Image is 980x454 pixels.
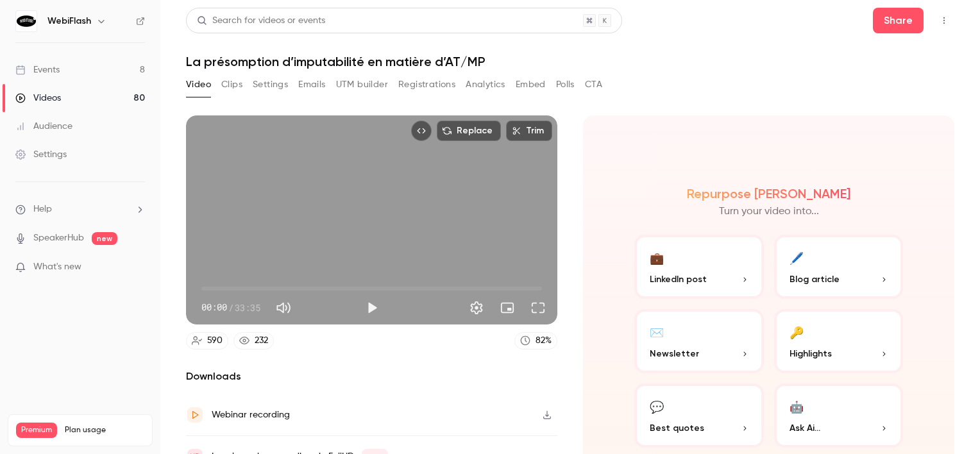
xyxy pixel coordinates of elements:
div: 590 [207,334,223,348]
button: Emails [298,74,325,95]
button: Share [873,8,924,33]
span: new [92,232,117,245]
button: 🔑Highlights [774,309,904,373]
div: Search for videos or events [197,14,325,28]
div: 🖊️ [790,248,804,267]
div: 🤖 [790,396,804,416]
div: 00:00 [201,301,260,314]
div: 💼 [650,248,664,267]
button: Embed [516,74,546,95]
span: Help [33,203,52,216]
button: 💬Best quotes [634,383,764,448]
button: Clips [221,74,242,95]
span: Best quotes [650,421,704,435]
button: Embed video [411,121,432,141]
button: Registrations [398,74,455,95]
button: CTA [585,74,602,95]
button: Video [186,74,211,95]
button: Settings [253,74,288,95]
div: Audience [15,120,72,133]
p: Turn your video into... [719,204,819,219]
button: Top Bar Actions [934,10,954,31]
h2: Downloads [186,369,557,384]
button: Full screen [525,295,551,321]
span: Ask Ai... [790,421,820,435]
span: Plan usage [65,425,144,435]
div: Events [15,63,60,76]
iframe: Noticeable Trigger [130,262,145,273]
span: What's new [33,260,81,274]
h2: Repurpose [PERSON_NAME] [687,186,850,201]
button: Replace [437,121,501,141]
button: Trim [506,121,552,141]
div: 232 [255,334,268,348]
button: Polls [556,74,575,95]
div: Videos [15,92,61,105]
button: 🖊️Blog article [774,235,904,299]
span: Highlights [790,347,832,360]
a: SpeakerHub [33,231,84,245]
h6: WebiFlash [47,15,91,28]
div: Settings [15,148,67,161]
div: ✉️ [650,322,664,342]
span: Blog article [790,273,840,286]
div: 🔑 [790,322,804,342]
button: Settings [464,295,489,321]
a: 82% [514,332,557,349]
h1: La présomption d’imputabilité en matière d’AT/MP [186,54,954,69]
a: 232 [233,332,274,349]
span: LinkedIn post [650,273,707,286]
button: ✉️Newsletter [634,309,764,373]
button: Turn on miniplayer [494,295,520,321]
a: 590 [186,332,228,349]
button: Mute [271,295,296,321]
button: UTM builder [336,74,388,95]
span: Newsletter [650,347,699,360]
button: Analytics [466,74,505,95]
span: 00:00 [201,301,227,314]
div: Webinar recording [212,407,290,423]
button: Play [359,295,385,321]
button: 💼LinkedIn post [634,235,764,299]
li: help-dropdown-opener [15,203,145,216]
span: / [228,301,233,314]
div: 💬 [650,396,664,416]
button: 🤖Ask Ai... [774,383,904,448]
span: Premium [16,423,57,438]
img: WebiFlash [16,11,37,31]
div: 82 % [536,334,552,348]
span: 33:35 [235,301,260,314]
